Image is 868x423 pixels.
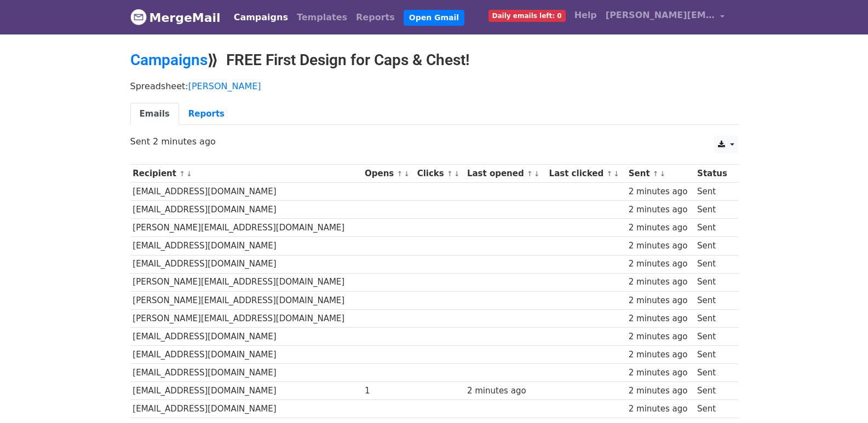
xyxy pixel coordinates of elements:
div: 2 minutes ago [629,367,692,379]
a: Campaigns [229,7,292,28]
td: Sent [694,364,732,382]
a: ↑ [397,170,403,178]
a: ↓ [613,170,619,178]
th: Last opened [464,165,547,183]
td: Sent [694,273,732,291]
th: Last clicked [547,165,626,183]
a: ↑ [447,170,453,178]
td: Sent [694,400,732,418]
td: Sent [694,382,732,400]
a: Emails [130,103,179,125]
div: 2 minutes ago [629,403,692,415]
p: Spreadsheet: [130,80,738,92]
div: 2 minutes ago [629,186,692,198]
td: Sent [694,201,732,219]
a: Reports [179,103,234,125]
a: ↓ [660,170,666,178]
a: MergeMail [130,6,221,29]
td: [EMAIL_ADDRESS][DOMAIN_NAME] [130,183,363,201]
td: [PERSON_NAME][EMAIL_ADDRESS][DOMAIN_NAME] [130,219,363,237]
th: Status [694,165,732,183]
a: ↓ [404,170,410,178]
th: Recipient [130,165,363,183]
td: Sent [694,327,732,345]
div: 2 minutes ago [629,312,692,325]
div: 2 minutes ago [629,258,692,270]
div: 2 minutes ago [629,294,692,307]
a: Reports [352,7,399,28]
td: [EMAIL_ADDRESS][DOMAIN_NAME] [130,201,363,219]
td: Sent [694,346,732,364]
td: Sent [694,309,732,327]
div: 2 minutes ago [467,385,544,397]
h2: ⟫ FREE First Design for Caps & Chest! [130,51,738,69]
a: ↓ [454,170,460,178]
td: [PERSON_NAME][EMAIL_ADDRESS][DOMAIN_NAME] [130,273,363,291]
a: ↑ [606,170,612,178]
td: [EMAIL_ADDRESS][DOMAIN_NAME] [130,237,363,255]
a: [PERSON_NAME][EMAIL_ADDRESS][DOMAIN_NAME] [601,4,729,30]
td: [EMAIL_ADDRESS][DOMAIN_NAME] [130,364,363,382]
td: [PERSON_NAME][EMAIL_ADDRESS][DOMAIN_NAME] [130,309,363,327]
th: Opens [362,165,415,183]
span: [PERSON_NAME][EMAIL_ADDRESS][DOMAIN_NAME] [606,9,715,22]
a: ↓ [534,170,540,178]
span: Daily emails left: 0 [488,10,566,22]
td: [EMAIL_ADDRESS][DOMAIN_NAME] [130,382,363,400]
td: [EMAIL_ADDRESS][DOMAIN_NAME] [130,255,363,273]
div: 2 minutes ago [629,385,692,397]
div: 2 minutes ago [629,349,692,361]
th: Clicks [415,165,464,183]
td: Sent [694,237,732,255]
th: Sent [626,165,694,183]
a: Templates [292,7,352,28]
a: Campaigns [130,51,208,69]
div: 2 minutes ago [629,222,692,234]
img: MergeMail logo [130,9,147,25]
td: [EMAIL_ADDRESS][DOMAIN_NAME] [130,400,363,418]
td: Sent [694,219,732,237]
p: Sent 2 minutes ago [130,136,738,147]
a: ↑ [179,170,185,178]
td: [PERSON_NAME][EMAIL_ADDRESS][DOMAIN_NAME] [130,291,363,309]
td: [EMAIL_ADDRESS][DOMAIN_NAME] [130,346,363,364]
div: 2 minutes ago [629,204,692,216]
a: [PERSON_NAME] [188,81,261,91]
div: 2 minutes ago [629,331,692,343]
a: Help [570,4,601,26]
a: ↓ [186,170,192,178]
div: 1 [365,385,412,397]
a: ↑ [653,170,659,178]
div: 2 minutes ago [629,240,692,252]
a: Open Gmail [404,10,464,26]
div: 2 minutes ago [629,276,692,288]
a: ↑ [527,170,533,178]
a: Daily emails left: 0 [484,4,570,26]
td: Sent [694,291,732,309]
td: Sent [694,183,732,201]
td: [EMAIL_ADDRESS][DOMAIN_NAME] [130,327,363,345]
td: Sent [694,255,732,273]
